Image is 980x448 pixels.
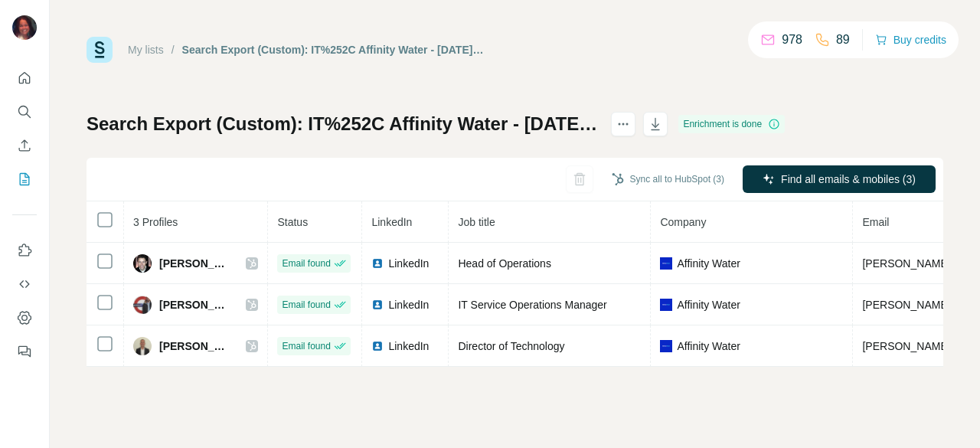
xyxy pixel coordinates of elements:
[677,297,740,312] span: Affinity Water
[862,216,889,228] span: Email
[660,257,672,270] img: company-logo
[12,98,37,126] button: Search
[458,257,550,270] span: Head of Operations
[171,42,175,57] li: /
[12,64,37,92] button: Quick start
[660,216,706,228] span: Company
[388,256,429,271] span: LinkedIn
[282,339,330,353] span: Email found
[277,216,308,228] span: Status
[371,299,384,311] img: LinkedIn logo
[133,216,178,228] span: 3 Profiles
[601,168,735,191] button: Sync all to HubSpot (3)
[611,112,635,136] button: actions
[388,297,429,312] span: LinkedIn
[371,340,384,352] img: LinkedIn logo
[12,304,37,332] button: Dashboard
[12,237,37,264] button: Use Surfe on LinkedIn
[371,257,384,270] img: LinkedIn logo
[743,165,936,193] button: Find all emails & mobiles (3)
[12,270,37,298] button: Use Surfe API
[458,299,606,311] span: IT Service Operations Manager
[836,31,850,49] p: 89
[781,172,916,187] span: Find all emails & mobiles (3)
[133,296,152,314] img: Avatar
[282,298,330,312] span: Email found
[458,340,564,352] span: Director of Technology
[159,256,230,271] span: [PERSON_NAME]
[159,338,230,354] span: [PERSON_NAME]
[159,297,230,312] span: [PERSON_NAME]
[87,37,113,63] img: Surfe Logo
[371,216,412,228] span: LinkedIn
[677,256,740,271] span: Affinity Water
[782,31,802,49] p: 978
[678,115,785,133] div: Enrichment is done
[660,299,672,311] img: company-logo
[128,44,164,56] a: My lists
[12,15,37,40] img: Avatar
[660,340,672,352] img: company-logo
[875,29,946,51] button: Buy credits
[12,165,37,193] button: My lists
[12,338,37,365] button: Feedback
[388,338,429,354] span: LinkedIn
[282,257,330,270] span: Email found
[87,112,597,136] h1: Search Export (Custom): IT%252C Affinity Water - [DATE] 13:02
[133,337,152,355] img: Avatar
[677,338,740,354] span: Affinity Water
[458,216,495,228] span: Job title
[12,132,37,159] button: Enrich CSV
[182,42,486,57] div: Search Export (Custom): IT%252C Affinity Water - [DATE] 13:02
[133,254,152,273] img: Avatar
